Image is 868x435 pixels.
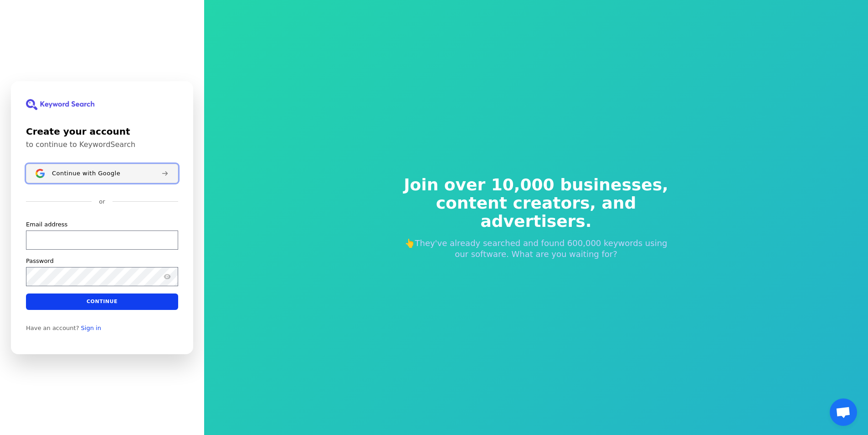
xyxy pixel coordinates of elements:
[52,169,120,177] span: Continue with Google
[830,398,857,426] a: 打開聊天
[26,257,54,265] label: Password
[26,140,178,149] p: to continue to KeywordSearch
[162,271,173,282] button: Show password
[26,293,178,309] button: Continue
[26,164,178,183] button: Sign in with GoogleContinue with Google
[26,99,94,110] img: KeywordSearch
[36,169,45,178] img: Sign in with Google
[26,125,178,138] h1: Create your account
[81,324,101,331] a: Sign in
[398,238,675,260] p: 👆They've already searched and found 600,000 keywords using our software. What are you waiting for?
[26,324,79,331] span: Have an account?
[398,176,675,194] span: Join over 10,000 businesses,
[26,220,67,228] label: Email address
[99,198,105,206] p: or
[398,194,675,231] span: content creators, and advertisers.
